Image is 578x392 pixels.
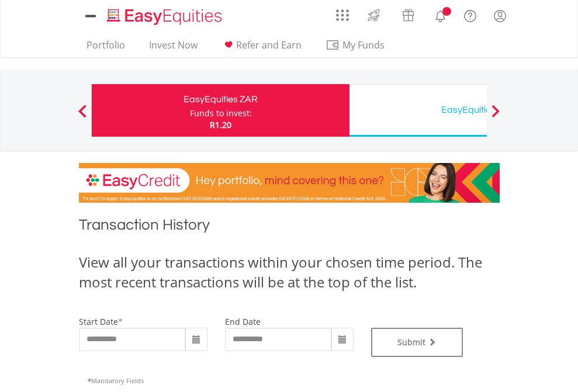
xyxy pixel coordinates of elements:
span: Refer and Earn [236,39,302,51]
img: grid-menu-icon.svg [336,9,349,22]
div: EasyEquities ZAR [99,91,342,107]
button: Previous [71,110,94,122]
button: Next [484,110,507,122]
a: FAQ's and Support [455,3,485,26]
div: Funds to invest: [190,107,252,119]
img: thrive-v2.svg [364,6,383,25]
a: Refer and Earn [217,39,306,57]
a: My Profile [485,3,515,29]
label: start date [79,316,118,327]
a: Portfolio [82,39,130,57]
img: EasyEquities_Logo.png [105,7,227,26]
span: Mandatory Fields [88,376,144,385]
label: end date [225,316,261,327]
a: Home page [102,3,227,26]
div: View all your transactions within your chosen time period. The most recent transactions will be a... [79,252,500,293]
a: Invest Now [144,39,202,57]
span: My Funds [326,37,402,53]
span: R1.20 [210,119,231,130]
h1: Transaction History [79,214,500,241]
a: Vouchers [391,3,425,25]
a: Notifications [425,3,455,26]
a: AppsGrid [328,3,357,22]
button: Submit [371,328,463,357]
img: vouchers-v2.svg [399,6,418,25]
img: EasyCredit Promotion Banner [79,163,500,203]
